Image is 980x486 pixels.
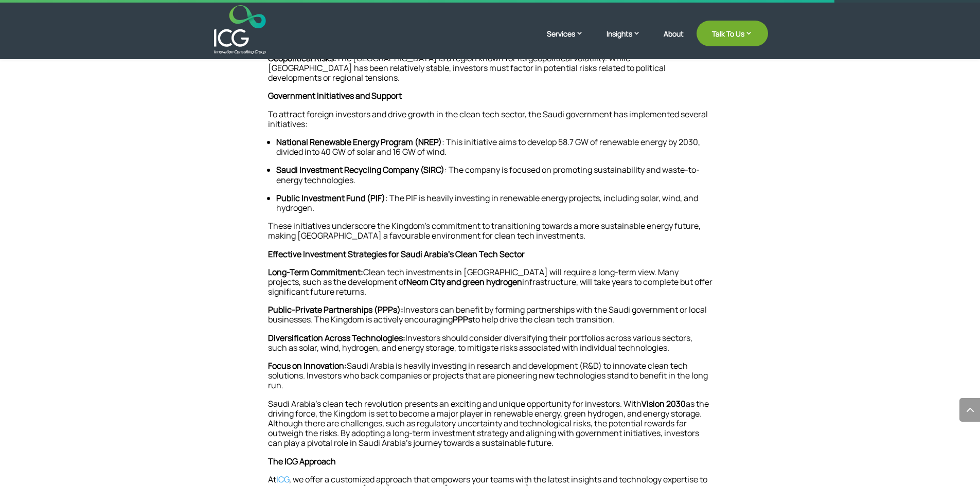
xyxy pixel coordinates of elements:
[268,266,679,287] span: Clean tech investments in [GEOGRAPHIC_DATA] will require a long-term view. Many projects, such as...
[268,248,525,260] span: Effective Investment Strategies for Saudi Arabia’s Clean Tech Sector
[642,398,686,409] span: Vision 2030
[268,220,701,241] span: These initiatives underscore the Kingdom’s commitment to transitioning towards a more sustainable...
[268,304,707,325] span: Investors can benefit by forming partnerships with the Saudi government or local businesses. The ...
[268,474,276,485] span: At
[276,192,385,204] span: Public Investment Fund (PIF)
[268,398,642,409] span: Saudi Arabia’s clean tech revolution presents an exciting and unique opportunity for investors. With
[268,332,692,353] span: Investors should consider diversifying their portfolios across various sectors, such as solar, wi...
[276,192,698,213] span: : The PIF is heavily investing in renewable energy projects, including solar, wind, and hydrogen.
[268,276,712,297] span: infrastructure, will take years to complete but offer significant future returns.
[268,360,708,391] span: Saudi Arabia is heavily investing in research and development (R&D) to innovate clean tech soluti...
[664,30,684,54] a: About
[697,21,768,46] a: Talk To Us
[276,164,444,175] span: Saudi Investment Recycling Company (SIRC)
[268,90,402,101] span: Government Initiatives and Support
[607,28,651,54] a: Insights
[268,304,403,315] span: Public-Private Partnerships (PPPs):
[809,375,980,486] iframe: Chat Widget
[276,164,700,185] span: : The company is focused on promoting sustainability and waste-to-energy technologies.
[268,109,708,130] span: To attract foreign investors and drive growth in the clean tech sector, the Saudi government has ...
[276,474,289,485] a: ICG
[268,332,405,344] span: Diversification Across Technologies:
[268,360,347,371] span: Focus on Innovation:
[268,398,709,449] span: as the driving force, the Kingdom is set to become a major player in renewable energy, green hydr...
[268,52,666,83] span: The [GEOGRAPHIC_DATA] is a region known for its geopolitical volatility. While [GEOGRAPHIC_DATA] ...
[453,314,472,325] span: PPPs
[276,136,442,148] span: National Renewable Energy Program (NREP)
[268,266,363,278] span: Long-Term Commitment:
[472,314,615,325] span: to help drive the clean tech transition.
[268,456,336,467] span: The ICG Approach
[547,28,594,54] a: Services
[406,276,522,287] span: Neom City and green hydrogen
[214,5,266,54] img: ICG
[276,136,700,157] span: : This initiative aims to develop 58.7 GW of renewable energy by 2030, divided into 40 GW of sola...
